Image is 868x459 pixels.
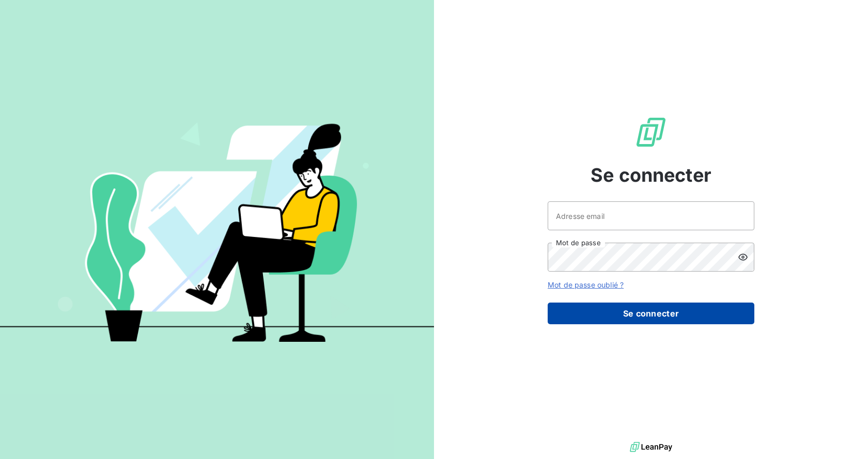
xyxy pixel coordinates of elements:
[548,280,624,289] a: Mot de passe oublié ?
[548,303,754,324] button: Se connecter
[634,116,668,149] img: Logo LeanPay
[591,161,711,189] span: Se connecter
[630,439,672,455] img: logo
[548,201,754,230] input: placeholder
